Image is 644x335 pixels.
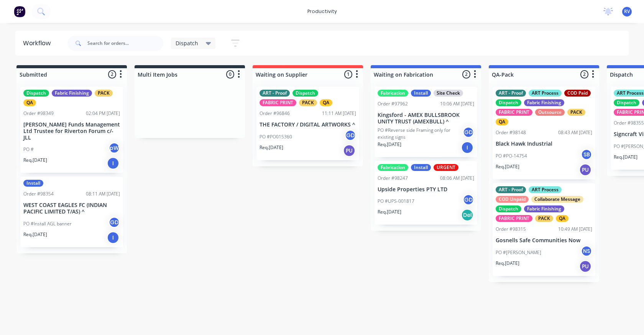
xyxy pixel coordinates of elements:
[95,90,113,97] div: PACK
[23,99,36,106] div: QA
[23,157,47,164] p: Req. [DATE]
[581,149,592,160] div: SB
[378,209,401,215] p: Req. [DATE]
[529,186,562,193] div: ART Process
[535,215,553,222] div: PACK
[20,87,123,173] div: DispatchFabric FinishingPACKQAOrder #9834902:04 PM [DATE][PERSON_NAME] Funds Management Ltd Trust...
[107,157,119,169] div: I
[496,237,592,244] p: Gosnells Safe Communities Now
[496,141,592,147] p: Black Hawk Industrial
[260,90,290,97] div: ART - Proof
[20,177,123,247] div: InstallOrder #9835408:11 AM [DATE]WEST COAST EAGLES FC (INDIAN PACIFIC LIMITED T/AS) ^PO #Install...
[496,186,526,193] div: ART - Proof
[320,99,332,106] div: QA
[524,99,564,106] div: Fabric Finishing
[614,120,644,126] div: Order #98355
[558,226,592,233] div: 10:49 AM [DATE]
[411,90,431,97] div: Install
[564,90,591,97] div: COD Paid
[322,110,356,117] div: 11:11 AM [DATE]
[496,99,521,106] div: Dispatch
[434,90,463,97] div: Site Check
[378,175,408,182] div: Order #98247
[463,126,474,138] div: GD
[558,129,592,136] div: 08:43 AM [DATE]
[535,109,565,116] div: Outsource
[434,164,458,171] div: URGENT
[581,245,592,257] div: NS
[107,232,119,244] div: I
[614,154,637,161] p: Req. [DATE]
[496,163,519,170] p: Req. [DATE]
[378,186,474,193] p: Upside Properties PTY LTD
[260,99,296,106] div: FABRIC PRINT
[23,180,43,187] div: Install
[496,153,527,159] p: PO #PO-14754
[496,215,532,222] div: FABRIC PRINT
[614,99,639,106] div: Dispatch
[375,87,477,157] div: FabricationInstallSite CheckOrder #9796210:06 AM [DATE]Kingsford - AMEX BULLSBROOK UNITY TRUST (A...
[304,6,341,17] div: productivity
[496,226,526,233] div: Order #98315
[23,146,34,153] p: PO #
[378,141,401,148] p: Req. [DATE]
[256,87,359,160] div: ART - ProofDispatchFABRIC PRINTPACKQAOrder #9684611:11 AM [DATE]THE FACTORY / DIGITAL ARTWORKS ^P...
[579,260,591,273] div: PU
[23,110,54,117] div: Order #98349
[343,145,355,157] div: PU
[496,196,529,203] div: COD Unpaid
[411,164,431,171] div: Install
[496,118,508,125] div: QA
[493,183,595,276] div: ART - ProofART ProcessCOD UnpaidCollaborate MessageDispatchFabric FinishingFABRIC PRINTPACKQAOrde...
[440,175,474,182] div: 08:06 AM [DATE]
[529,90,562,97] div: ART Process
[260,110,290,117] div: Order #96846
[87,36,163,51] input: Search for orders...
[556,215,568,222] div: QA
[23,39,54,48] div: Workflow
[496,260,519,267] p: Req. [DATE]
[440,100,474,107] div: 10:06 AM [DATE]
[378,198,414,205] p: PO #UPS-001817
[531,196,583,203] div: Collaborate Message
[496,90,526,97] div: ART - Proof
[375,161,477,225] div: FabricationInstallURGENTOrder #9824708:06 AM [DATE]Upside Properties PTY LTDPO #UPS-001817GDReq.[...
[378,127,463,141] p: PO #Reverse side Framing only for existing signs
[524,205,564,212] div: Fabric Finishing
[345,130,356,141] div: GD
[23,220,72,227] p: PO #Install AGL banner
[260,122,356,128] p: THE FACTORY / DIGITAL ARTWORKS ^
[378,164,408,171] div: Fabrication
[378,90,408,97] div: Fabrication
[23,122,120,141] p: [PERSON_NAME] Funds Management Ltd Trustee for Riverton Forum c/- JLL
[493,87,595,179] div: ART - ProofART ProcessCOD PaidDispatchFabric FinishingFABRIC PRINTOutsourcePACKQAOrder #9814808:4...
[292,90,318,97] div: Dispatch
[52,90,92,97] div: Fabric Finishing
[23,190,54,197] div: Order #98354
[86,110,120,117] div: 02:04 PM [DATE]
[260,144,283,151] p: Req. [DATE]
[463,194,474,205] div: GD
[23,202,120,215] p: WEST COAST EAGLES FC (INDIAN PACIFIC LIMITED T/AS) ^
[23,90,49,97] div: Dispatch
[461,141,473,154] div: I
[299,99,317,106] div: PACK
[108,217,120,228] div: GD
[260,133,292,140] p: PO #PO015360
[579,164,591,176] div: PU
[461,209,473,221] div: Del
[378,112,474,125] p: Kingsford - AMEX BULLSBROOK UNITY TRUST (AMEXBULL) ^
[624,8,630,15] span: RV
[23,231,47,238] p: Req. [DATE]
[176,39,198,47] span: Dispatch
[86,190,120,197] div: 08:11 AM [DATE]
[496,205,521,212] div: Dispatch
[567,109,585,116] div: PACK
[496,249,541,256] p: PO #[PERSON_NAME]
[14,6,25,17] img: Factory
[496,109,532,116] div: FABRIC PRINT
[378,100,408,107] div: Order #97962
[108,142,120,154] div: pW
[496,129,526,136] div: Order #98148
